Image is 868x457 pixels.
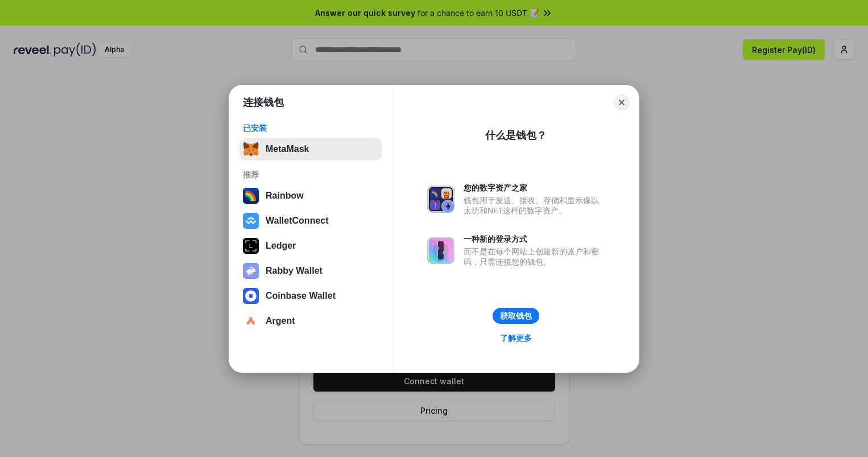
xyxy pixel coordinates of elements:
button: Argent [239,310,382,332]
div: 了解更多 [500,333,532,343]
img: svg+xml,%3Csvg%20xmlns%3D%22http%3A%2F%2Fwww.w3.org%2F2000%2Fsvg%22%20fill%3D%22none%22%20viewBox... [427,186,454,213]
div: 已安装 [243,123,379,133]
div: 一种新的登录方式 [464,234,605,244]
img: svg+xml,%3Csvg%20width%3D%2228%22%20height%3D%2228%22%20viewBox%3D%220%200%2028%2028%22%20fill%3D... [243,213,259,229]
button: WalletConnect [239,209,382,232]
img: svg+xml,%3Csvg%20xmlns%3D%22http%3A%2F%2Fwww.w3.org%2F2000%2Fsvg%22%20fill%3D%22none%22%20viewBox... [243,263,259,279]
div: 钱包用于发送、接收、存储和显示像以太坊和NFT这样的数字资产。 [464,195,605,216]
button: MetaMask [239,138,382,160]
button: Ledger [239,234,382,257]
button: Coinbase Wallet [239,285,382,307]
img: svg+xml,%3Csvg%20width%3D%2228%22%20height%3D%2228%22%20viewBox%3D%220%200%2028%2028%22%20fill%3D... [243,288,259,304]
div: 什么是钱包？ [485,129,547,142]
button: 获取钱包 [493,308,539,324]
button: Rabby Wallet [239,260,382,282]
img: svg+xml,%3Csvg%20xmlns%3D%22http%3A%2F%2Fwww.w3.org%2F2000%2Fsvg%22%20width%3D%2228%22%20height%3... [243,238,259,254]
img: svg+xml,%3Csvg%20width%3D%2228%22%20height%3D%2228%22%20viewBox%3D%220%200%2028%2028%22%20fill%3D... [243,313,259,329]
div: Argent [266,316,295,326]
div: Rainbow [266,191,304,201]
div: Coinbase Wallet [266,291,336,301]
a: 了解更多 [493,331,539,345]
div: 获取钱包 [500,311,532,321]
h1: 连接钱包 [243,96,284,109]
div: Ledger [266,241,296,251]
div: WalletConnect [266,216,329,226]
img: svg+xml,%3Csvg%20fill%3D%22none%22%20height%3D%2233%22%20viewBox%3D%220%200%2035%2033%22%20width%... [243,141,259,157]
div: 推荐 [243,170,379,180]
div: 而不是在每个网站上创建新的账户和密码，只需连接您的钱包。 [464,246,605,267]
div: MetaMask [266,144,309,154]
div: Rabby Wallet [266,266,323,276]
div: 您的数字资产之家 [464,183,605,193]
button: Close [614,94,630,110]
img: svg+xml,%3Csvg%20xmlns%3D%22http%3A%2F%2Fwww.w3.org%2F2000%2Fsvg%22%20fill%3D%22none%22%20viewBox... [427,237,454,264]
img: svg+xml,%3Csvg%20width%3D%22120%22%20height%3D%22120%22%20viewBox%3D%220%200%20120%20120%22%20fil... [243,188,259,204]
button: Rainbow [239,184,382,207]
